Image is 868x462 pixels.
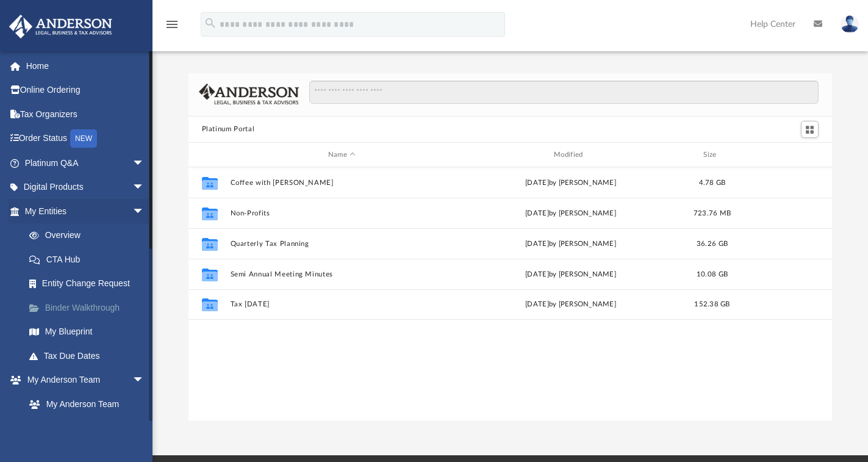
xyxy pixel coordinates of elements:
a: Online Ordering [9,78,163,103]
button: Platinum Portal [202,124,255,135]
div: id [742,150,827,161]
i: search [204,16,217,30]
button: Tax [DATE] [230,301,453,309]
a: Tax Organizers [9,102,163,126]
div: [DATE] by [PERSON_NAME] [459,269,682,280]
a: Home [9,54,163,78]
div: Modified [459,150,683,161]
a: My Anderson Teamarrow_drop_down [9,368,157,392]
a: Anderson System [17,416,157,441]
div: grid [188,167,833,420]
a: Order StatusNEW [9,126,163,151]
a: My Blueprint [17,320,157,344]
span: arrow_drop_down [132,175,157,200]
a: CTA Hub [17,247,163,272]
button: Quarterly Tax Planning [230,240,453,248]
span: arrow_drop_down [132,199,157,224]
img: User Pic [841,15,859,33]
span: arrow_drop_down [132,151,157,176]
a: Tax Due Dates [17,344,163,368]
i: menu [165,17,179,32]
span: [DATE] [525,301,549,308]
div: [DATE] by [PERSON_NAME] [459,178,682,189]
button: Switch to Grid View [801,121,819,138]
a: menu [165,23,179,32]
img: Anderson Advisors Platinum Portal [5,15,116,38]
div: Size [687,150,736,161]
div: Name [229,150,453,161]
button: Non-Profits [230,209,453,217]
button: Coffee with [PERSON_NAME] [230,179,453,187]
span: 152.38 GB [694,301,730,308]
span: 4.78 GB [698,179,725,186]
input: Search files and folders [309,81,819,104]
div: [DATE] by [PERSON_NAME] [459,208,682,219]
span: 36.26 GB [697,240,728,247]
a: My Anderson Team [17,392,151,416]
span: 10.08 GB [697,271,728,278]
div: [DATE] by [PERSON_NAME] [459,239,682,250]
a: Platinum Q&Aarrow_drop_down [9,151,163,175]
span: arrow_drop_down [132,368,157,393]
span: 723.76 MB [693,210,730,217]
a: Overview [17,223,163,248]
div: id [193,150,224,161]
div: NEW [70,129,97,148]
a: Entity Change Request [17,272,163,296]
div: by [PERSON_NAME] [459,300,682,311]
button: Semi Annual Meeting Minutes [230,270,453,278]
a: My Entitiesarrow_drop_down [9,199,163,223]
a: Digital Productsarrow_drop_down [9,175,163,200]
a: Binder Walkthrough [17,295,163,320]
